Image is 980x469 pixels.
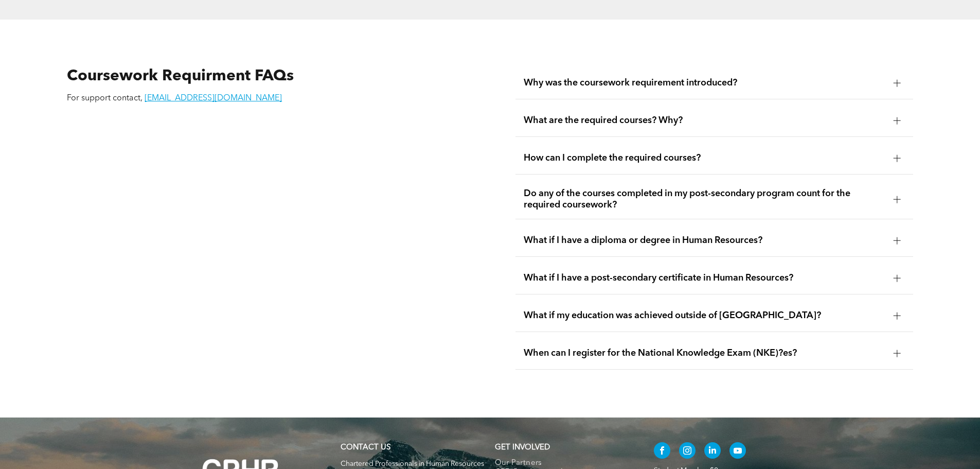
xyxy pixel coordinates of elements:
[145,94,282,102] a: [EMAIL_ADDRESS][DOMAIN_NAME]
[524,115,885,126] span: What are the required courses? Why?
[495,459,632,468] a: Our Partners
[67,94,142,102] span: For support contact,
[679,442,696,461] a: instagram
[654,442,670,461] a: facebook
[67,68,294,84] span: Coursework Requirment FAQs
[704,442,721,461] a: linkedin
[729,442,746,461] a: youtube
[524,310,885,321] span: What if my education was achieved outside of [GEOGRAPHIC_DATA]?
[524,235,885,246] span: What if I have a diploma or degree in Human Resources?
[524,77,885,89] span: Why was the coursework requirement introduced?
[495,444,550,451] span: GET INVOLVED
[524,272,885,284] span: What if I have a post-secondary certificate in Human Resources?
[524,188,885,211] span: Do any of the courses completed in my post-secondary program count for the required coursework?
[524,348,885,359] span: When can I register for the National Knowledge Exam (NKE)?es?
[524,152,885,164] span: How can I complete the required courses?
[341,444,390,451] a: CONTACT US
